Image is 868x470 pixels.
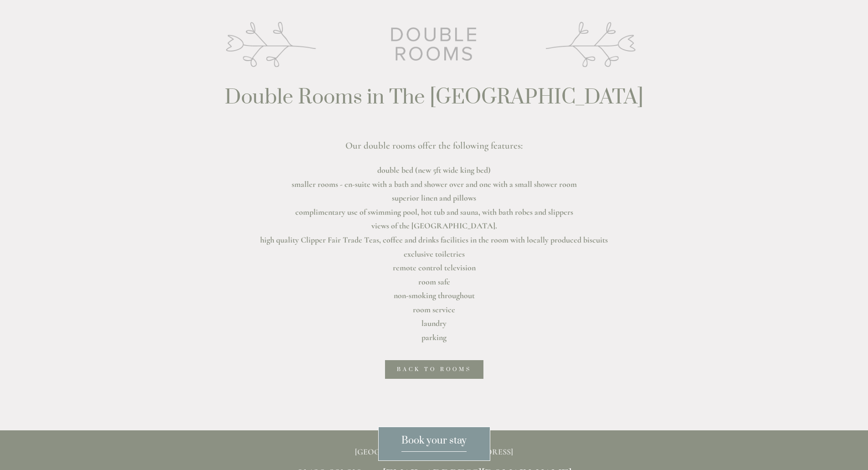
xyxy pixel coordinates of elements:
p: double bed (new 5ft wide king bed) smaller rooms - en-suite with a bath and shower over and one w... [216,163,652,345]
a: back to rooms [385,360,483,379]
span: Book your stay [401,434,467,452]
a: Book your stay [378,427,490,461]
h1: Double Rooms in The [GEOGRAPHIC_DATA] [216,86,652,109]
h3: Our double rooms offer the following features: [216,119,652,155]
